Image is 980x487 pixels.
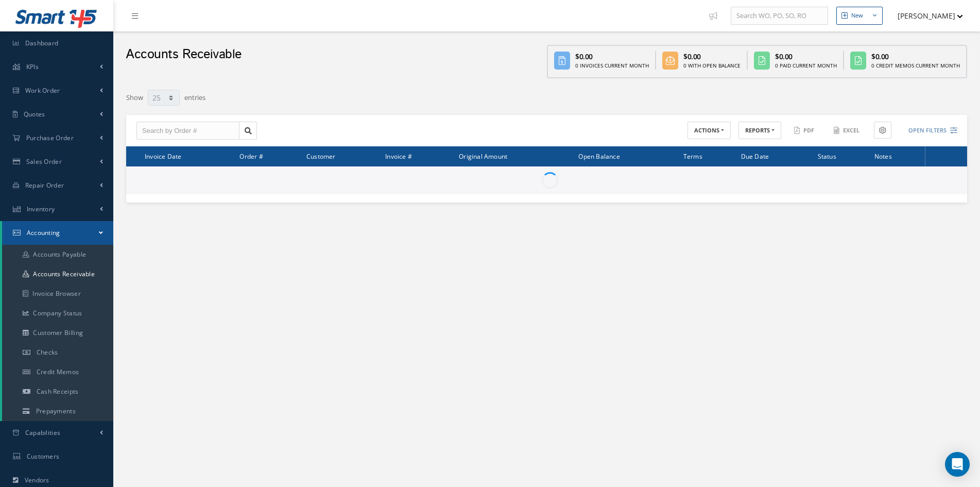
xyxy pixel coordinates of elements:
[25,476,49,484] span: Vendors
[2,362,113,382] a: Credit Memos
[36,407,76,415] span: Prepayments
[25,86,60,95] span: Work Order
[683,151,702,161] span: Terms
[26,157,62,166] span: Sales Order
[27,205,55,213] span: Inventory
[126,47,242,62] h2: Accounts Receivable
[575,51,649,62] div: $0.00
[459,151,507,161] span: Original Amount
[239,151,263,161] span: Order #
[683,62,741,70] div: 0 With Open Balance
[829,122,866,140] button: Excel
[24,110,45,119] span: Quotes
[687,122,731,140] button: ACTIONS
[945,452,970,477] div: Open Intercom Messenger
[899,122,957,139] button: Open Filters
[741,151,769,161] span: Due Date
[818,151,836,161] span: Status
[775,62,837,70] div: 0 Paid Current Month
[136,122,239,140] input: Search by Order #
[578,151,620,161] span: Open Balance
[836,7,883,25] button: New
[37,367,79,376] span: Credit Memos
[25,39,59,47] span: Dashboard
[2,323,113,343] a: Customer Billing
[851,11,863,20] div: New
[25,428,61,437] span: Capabilities
[2,401,113,421] a: Prepayments
[874,151,892,161] span: Notes
[385,151,412,161] span: Invoice #
[37,387,79,396] span: Cash Receipts
[27,452,60,461] span: Customers
[2,304,113,323] a: Company Status
[738,122,781,140] button: REPORTS
[145,151,181,161] span: Invoice Date
[2,264,113,284] a: Accounts Receivable
[306,151,336,161] span: Customer
[2,245,113,264] a: Accounts Payable
[888,6,963,26] button: [PERSON_NAME]
[27,228,60,237] span: Accounting
[871,51,960,62] div: $0.00
[26,62,39,71] span: KPIs
[2,284,113,304] a: Invoice Browser
[25,181,64,190] span: Repair Order
[184,89,205,103] label: entries
[789,122,821,140] button: PDF
[2,221,113,245] a: Accounting
[775,51,837,62] div: $0.00
[2,382,113,401] a: Cash Receipts
[683,51,741,62] div: $0.00
[126,89,143,103] label: Show
[2,343,113,362] a: Checks
[26,133,74,142] span: Purchase Order
[731,7,828,25] input: Search WO, PO, SO, RO
[871,62,960,70] div: 0 Credit Memos Current Month
[37,348,58,357] span: Checks
[575,62,649,70] div: 0 Invoices Current Month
